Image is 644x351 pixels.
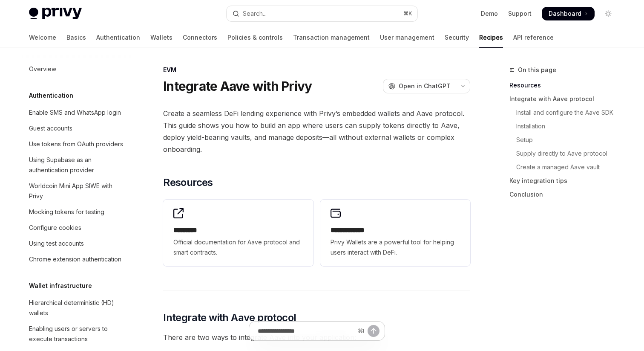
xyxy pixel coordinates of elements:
[509,119,622,133] a: Installation
[479,27,503,48] a: Recipes
[368,325,379,337] button: Send message
[183,27,217,48] a: Connectors
[173,237,303,258] span: Official documentation for Aave protocol and smart contracts.
[542,7,595,20] a: Dashboard
[601,7,615,20] button: Toggle dark mode
[29,207,104,217] div: Mocking tokens for testing
[403,10,412,17] span: ⌘ K
[29,181,126,201] div: Worldcoin Mini App SIWE with Privy
[29,90,73,101] h5: Authentication
[96,27,140,48] a: Authentication
[258,322,354,340] input: Ask a question...
[29,64,56,74] div: Overview
[227,6,417,21] button: Open search
[29,223,81,233] div: Configure cookies
[29,107,121,118] div: Enable SMS and WhatsApp login
[509,133,622,147] a: Setup
[509,78,622,92] a: Resources
[22,295,131,321] a: Hierarchical deterministic (HD) wallets
[509,160,622,174] a: Create a managed Aave vault
[163,107,470,155] span: Create a seamless DeFi lending experience with Privy’s embedded wallets and Aave protocol. This g...
[22,61,131,77] a: Overview
[518,65,556,75] span: On this page
[29,27,56,48] a: Welcome
[445,27,469,48] a: Security
[22,136,131,152] a: Use tokens from OAuth providers
[163,200,313,266] a: **** ****Official documentation for Aave protocol and smart contracts.
[22,220,131,235] a: Configure cookies
[22,252,131,267] a: Chrome extension authentication
[150,27,172,48] a: Wallets
[29,155,126,175] div: Using Supabase as an authentication provider
[29,298,126,318] div: Hierarchical deterministic (HD) wallets
[163,176,213,189] span: Resources
[29,254,121,264] div: Chrome extension authentication
[22,321,131,347] a: Enabling users or servers to execute transactions
[243,9,267,19] div: Search...
[29,324,126,344] div: Enabling users or servers to execute transactions
[29,139,123,149] div: Use tokens from OAuth providers
[163,66,470,74] div: EVM
[66,27,86,48] a: Basics
[29,238,84,249] div: Using test accounts
[331,237,460,258] span: Privy Wallets are a powerful tool for helping users interact with DeFi.
[508,9,532,18] a: Support
[29,8,82,20] img: light logo
[22,121,131,136] a: Guest accounts
[380,27,434,48] a: User management
[22,152,131,178] a: Using Supabase as an authentication provider
[29,281,92,291] h5: Wallet infrastructure
[320,200,470,266] a: **** **** ***Privy Wallets are a powerful tool for helping users interact with DeFi.
[163,78,312,94] h1: Integrate Aave with Privy
[383,79,456,93] button: Open in ChatGPT
[22,105,131,120] a: Enable SMS and WhatsApp login
[22,204,131,220] a: Mocking tokens for testing
[513,27,554,48] a: API reference
[22,178,131,204] a: Worldcoin Mini App SIWE with Privy
[509,174,622,188] a: Key integration tips
[163,311,296,325] span: Integrate with Aave protocol
[399,82,451,90] span: Open in ChatGPT
[293,27,370,48] a: Transaction management
[29,123,72,133] div: Guest accounts
[509,147,622,160] a: Supply directly to Aave protocol
[509,188,622,201] a: Conclusion
[509,92,622,106] a: Integrate with Aave protocol
[227,27,283,48] a: Policies & controls
[549,9,581,18] span: Dashboard
[509,106,622,119] a: Install and configure the Aave SDK
[481,9,498,18] a: Demo
[22,236,131,251] a: Using test accounts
